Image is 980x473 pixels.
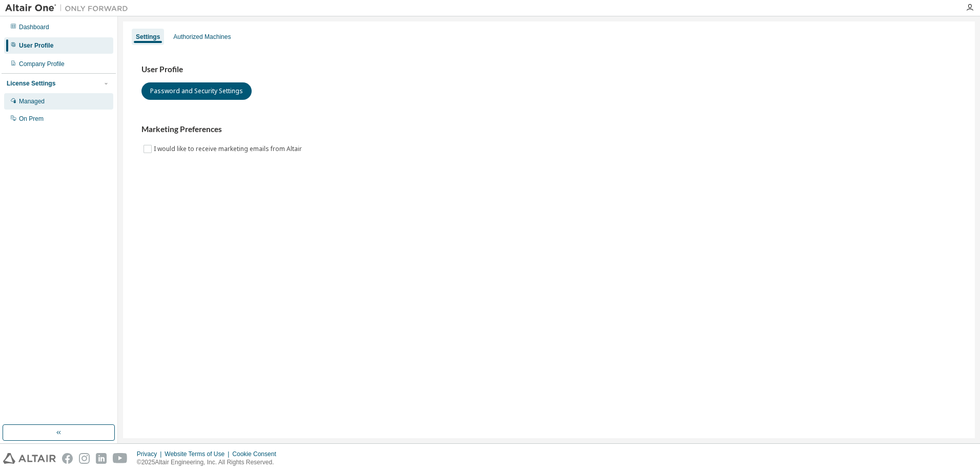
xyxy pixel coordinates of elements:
img: altair_logo.svg [3,453,56,464]
div: Authorized Machines [173,33,231,41]
div: Privacy [137,450,165,458]
div: License Settings [7,79,55,88]
div: Managed [19,97,45,105]
img: instagram.svg [79,453,90,464]
div: Dashboard [19,23,49,31]
div: Company Profile [19,60,65,68]
div: On Prem [19,115,44,123]
img: Altair One [5,3,133,13]
label: I would like to receive marketing emails from Altair [154,143,304,155]
img: facebook.svg [62,453,73,464]
p: © 2025 Altair Engineering, Inc. All Rights Reserved. [137,458,282,467]
div: Website Terms of Use [165,450,232,458]
h3: Marketing Preferences [141,124,956,135]
div: Settings [136,33,160,41]
img: youtube.svg [113,453,128,464]
div: Cookie Consent [232,450,282,458]
div: User Profile [19,41,53,50]
img: linkedin.svg [96,453,107,464]
button: Password and Security Settings [141,82,252,100]
h3: User Profile [141,64,956,75]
